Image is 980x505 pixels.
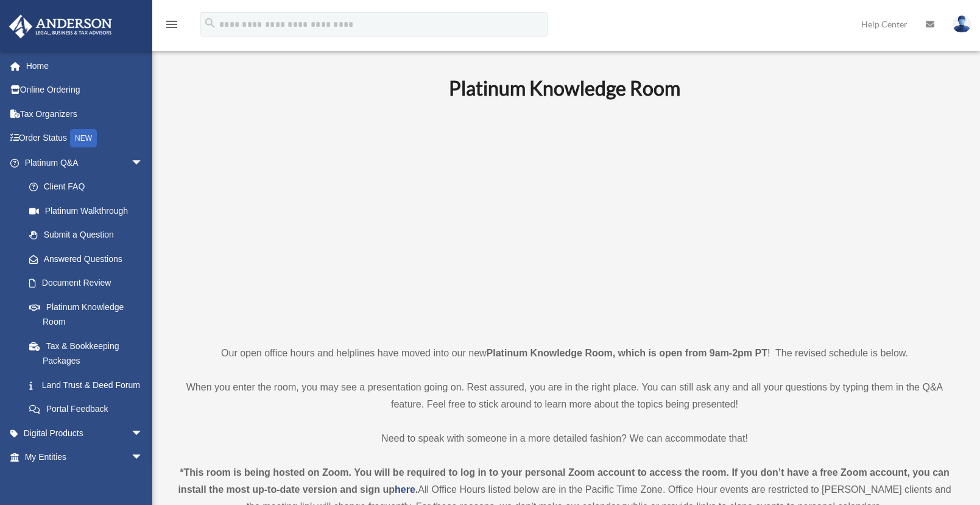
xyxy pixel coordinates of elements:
a: here [395,484,415,495]
a: Platinum Q&Aarrow_drop_down [9,150,161,175]
a: menu [164,21,179,32]
a: Tax Organizers [9,102,161,126]
span: arrow_drop_down [131,421,155,446]
img: Anderson Advisors Platinum Portal [5,15,116,38]
a: Document Review [17,271,161,295]
a: Platinum Walkthrough [17,199,161,223]
strong: Platinum Knowledge Room, which is open from 9am-2pm PT [487,348,767,358]
img: User Pic [953,15,971,33]
a: Home [9,54,161,78]
a: Answered Questions [17,247,161,271]
a: Online Ordering [9,78,161,102]
span: arrow_drop_down [131,445,155,470]
a: Platinum Knowledge Room [17,295,155,334]
a: My Entitiesarrow_drop_down [9,445,161,470]
strong: *This room is being hosted on Zoom. You will be required to log in to your personal Zoom account ... [178,467,949,495]
span: arrow_drop_down [131,150,155,175]
strong: . [415,484,418,495]
p: Need to speak with someone in a more detailed fashion? We can accommodate that! [174,430,956,447]
iframe: 231110_Toby_KnowledgeRoom [382,116,747,322]
p: Our open office hours and helplines have moved into our new ! The revised schedule is below. [174,345,956,362]
div: NEW [70,129,97,147]
a: Digital Productsarrow_drop_down [9,421,161,445]
i: menu [164,17,179,32]
p: When you enter the room, you may see a presentation going on. Rest assured, you are in the right ... [174,379,956,413]
a: Submit a Question [17,223,161,247]
a: Portal Feedback [17,397,161,422]
a: Tax & Bookkeeping Packages [17,334,161,373]
i: search [203,16,217,30]
a: Order StatusNEW [9,126,161,151]
b: Platinum Knowledge Room [449,76,680,100]
a: Land Trust & Deed Forum [17,373,161,397]
a: Client FAQ [17,175,161,199]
